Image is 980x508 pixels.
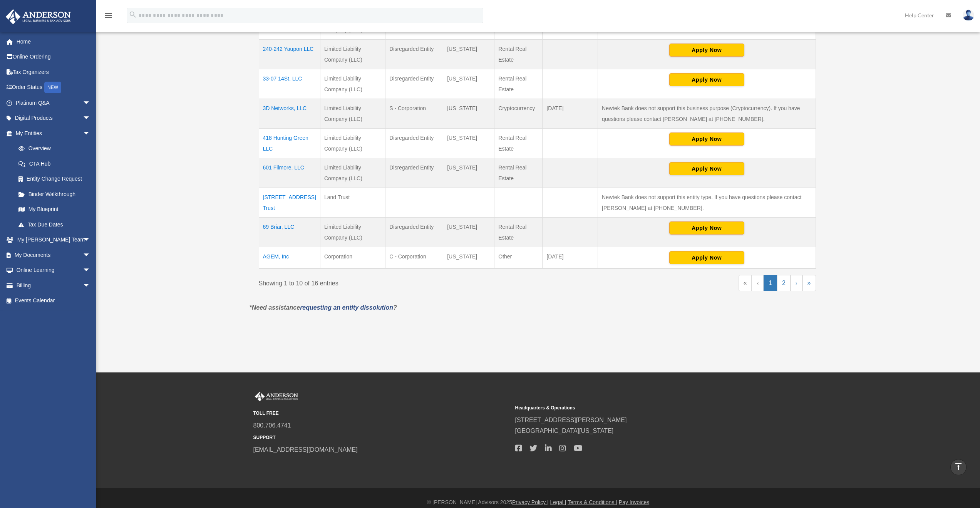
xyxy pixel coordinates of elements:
[5,126,98,141] a: My Entitiesarrow_drop_down
[83,111,98,126] span: arrow_drop_down
[11,156,98,171] a: CTA Hub
[543,247,598,268] td: [DATE]
[300,304,393,311] a: requesting an entity dissolution
[83,263,98,278] span: arrow_drop_down
[11,202,98,217] a: My Blueprint
[385,99,443,128] td: S - Corporation
[963,10,974,21] img: User Pic
[259,69,320,99] td: 33-07 14St, LLC
[320,99,385,128] td: Limited Liability Company (LLC)
[259,128,320,158] td: 418 Hunting Green LLC
[96,498,980,507] div: © [PERSON_NAME] Advisors 2025
[543,99,598,128] td: [DATE]
[259,217,320,247] td: 69 Briar, LLC
[11,186,98,202] a: Binder Walkthrough
[253,409,510,417] small: TOLL FREE
[5,247,102,263] a: My Documentsarrow_drop_down
[764,275,777,291] a: 1
[5,49,102,65] a: Online Ordering
[5,293,102,308] a: Events Calendar
[104,13,113,20] a: menu
[259,158,320,188] td: 601 Filmore, LLC
[259,275,532,289] div: Showing 1 to 10 of 16 entries
[494,69,543,99] td: Rental Real Estate
[669,44,744,57] button: Apply Now
[550,499,566,505] a: Legal |
[320,158,385,188] td: Limited Liability Company (LLC)
[385,69,443,99] td: Disregarded Entity
[443,217,494,247] td: [US_STATE]
[320,128,385,158] td: Limited Liability Company (LLC)
[3,9,73,24] img: Anderson Advisors Platinum Portal
[494,158,543,188] td: Rental Real Estate
[443,99,494,128] td: [US_STATE]
[669,73,744,86] button: Apply Now
[950,459,967,475] a: vertical_align_top
[802,275,816,291] a: Last
[619,499,649,505] a: Pay Invoices
[320,69,385,99] td: Limited Liability Company (LLC)
[83,247,98,263] span: arrow_drop_down
[494,99,543,128] td: Cryptocurrency
[5,278,102,293] a: Billingarrow_drop_down
[515,404,772,412] small: Headquarters & Operations
[259,247,320,268] td: AGEM, Inc
[259,188,320,217] td: [STREET_ADDRESS] Trust
[320,188,385,217] td: Land Trust
[259,39,320,69] td: 240-242 Yaupon LLC
[253,422,291,429] a: 800.706.4741
[253,434,510,442] small: SUPPORT
[259,99,320,128] td: 3D Networks, LLC
[83,126,98,141] span: arrow_drop_down
[512,499,549,505] a: Privacy Policy |
[320,217,385,247] td: Limited Liability Company (LLC)
[443,69,494,99] td: [US_STATE]
[11,141,94,156] a: Overview
[104,11,113,20] i: menu
[385,128,443,158] td: Disregarded Entity
[494,128,543,158] td: Rental Real Estate
[515,417,627,423] a: [STREET_ADDRESS][PERSON_NAME]
[5,95,102,111] a: Platinum Q&Aarrow_drop_down
[598,99,816,128] td: Newtek Bank does not support this business purpose (Cryptocurrency). If you have questions please...
[385,39,443,69] td: Disregarded Entity
[385,217,443,247] td: Disregarded Entity
[83,95,98,111] span: arrow_drop_down
[669,132,744,146] button: Apply Now
[11,171,98,187] a: Entity Change Request
[739,275,752,291] a: First
[568,499,617,505] a: Terms & Conditions |
[494,39,543,69] td: Rental Real Estate
[253,446,358,453] a: [EMAIL_ADDRESS][DOMAIN_NAME]
[44,82,61,93] div: NEW
[83,232,98,248] span: arrow_drop_down
[5,80,102,96] a: Order StatusNEW
[250,304,397,311] em: *Need assistance ?
[129,10,137,19] i: search
[669,162,744,175] button: Apply Now
[669,251,744,264] button: Apply Now
[443,128,494,158] td: [US_STATE]
[5,34,102,49] a: Home
[5,263,102,278] a: Online Learningarrow_drop_down
[777,275,791,291] a: 2
[494,217,543,247] td: Rental Real Estate
[791,275,802,291] a: Next
[443,39,494,69] td: [US_STATE]
[385,247,443,268] td: C - Corporation
[669,221,744,235] button: Apply Now
[443,158,494,188] td: [US_STATE]
[598,188,816,217] td: Newtek Bank does not support this entity type. If you have questions please contact [PERSON_NAME]...
[752,275,764,291] a: Previous
[11,217,98,232] a: Tax Due Dates
[320,247,385,268] td: Corporation
[515,428,614,434] a: [GEOGRAPHIC_DATA][US_STATE]
[83,278,98,293] span: arrow_drop_down
[5,232,102,248] a: My [PERSON_NAME] Teamarrow_drop_down
[5,64,102,80] a: Tax Organizers
[320,39,385,69] td: Limited Liability Company (LLC)
[954,462,963,471] i: vertical_align_top
[5,111,102,126] a: Digital Productsarrow_drop_down
[494,247,543,268] td: Other
[253,392,300,402] img: Anderson Advisors Platinum Portal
